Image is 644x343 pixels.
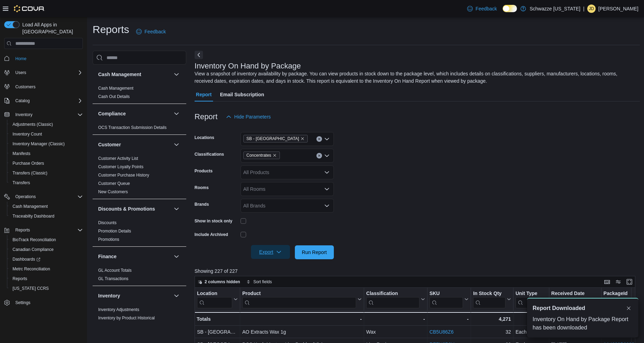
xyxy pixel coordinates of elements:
[7,274,86,284] button: Reports
[10,202,50,211] a: Cash Management
[7,202,86,211] button: Cash Management
[93,23,129,36] h1: Reports
[10,236,59,244] a: BioTrack Reconciliation
[197,291,238,308] button: Location
[15,70,26,75] span: Users
[429,329,453,335] a: CB5U86Z6
[429,291,463,297] div: SKU
[13,193,39,201] button: Operations
[13,266,50,272] span: Metrc Reconciliation
[10,149,33,158] a: Manifests
[98,189,128,194] a: New Customers
[366,328,425,336] div: Wax
[13,276,27,281] span: Reports
[316,136,322,142] button: Clear input
[473,291,511,308] button: In Stock Qty
[300,137,305,141] button: Remove SB - Glendale from selection in this group
[7,264,86,274] button: Metrc Reconciliation
[195,185,209,190] label: Rooms
[98,292,120,299] h3: Inventory
[7,211,86,221] button: Traceabilty Dashboard
[13,97,32,105] button: Catalog
[4,50,83,326] nav: Complex example
[10,212,57,220] a: Traceabilty Dashboard
[13,256,40,262] span: Dashboards
[13,68,83,77] span: Users
[98,110,171,117] button: Compliance
[324,203,330,209] button: Open list of options
[251,245,290,259] button: Export
[246,135,299,142] span: SB - [GEOGRAPHIC_DATA]
[98,94,130,99] span: Cash Out Details
[10,159,83,168] span: Purchase Orders
[98,110,126,117] h3: Compliance
[196,88,212,101] span: Report
[133,25,168,39] a: Feedback
[13,213,54,219] span: Traceabilty Dashboard
[473,291,505,297] div: In Stock Qty
[98,141,121,148] h3: Customer
[98,228,131,234] span: Promotion Details
[1,68,86,77] button: Users
[10,236,83,244] span: BioTrack Reconciliation
[14,5,45,12] img: Cova
[1,110,86,120] button: Inventory
[223,110,274,124] button: Hide Parameters
[7,168,86,178] button: Transfers (Classic)
[473,315,511,323] div: 4,271
[1,192,86,202] button: Operations
[98,85,133,91] span: Cash Management
[195,202,209,207] label: Brands
[98,205,155,212] h3: Discounts & Promotions
[98,237,119,242] a: Promotions
[316,153,322,158] button: Clear input
[1,297,86,308] button: Settings
[98,71,141,78] h3: Cash Management
[98,125,167,130] a: OCS Transaction Submission Details
[13,54,83,63] span: Home
[533,315,633,332] div: Inventory On Hand by Package Report has been downloaded
[464,2,500,16] a: Feedback
[7,149,86,158] button: Manifests
[625,304,633,312] button: Dismiss toast
[15,84,36,90] span: Customers
[7,129,86,139] button: Inventory Count
[503,5,517,12] input: Dark Mode
[93,123,186,134] div: Compliance
[13,170,47,176] span: Transfers (Classic)
[172,292,181,300] button: Inventory
[197,328,238,336] div: SB - [GEOGRAPHIC_DATA]
[98,276,128,281] span: GL Transactions
[366,291,419,297] div: Classification
[516,291,541,308] div: Unit Type
[242,291,356,297] div: Product
[195,135,214,140] label: Locations
[98,205,171,212] button: Discounts & Promotions
[243,152,280,159] span: Concentrates
[598,5,638,13] p: [PERSON_NAME]
[10,120,83,129] span: Adjustments (Classic)
[172,140,181,149] button: Customer
[98,268,132,273] a: GL Account Totals
[324,186,330,192] button: Open list of options
[10,140,83,148] span: Inventory Manager (Classic)
[10,284,52,293] a: [US_STATE] CCRS
[98,94,130,99] a: Cash Out Details
[295,245,334,259] button: Run Report
[195,168,213,174] label: Products
[15,56,26,62] span: Home
[98,276,128,281] a: GL Transactions
[93,219,186,246] div: Discounts & Promotions
[242,291,356,308] div: Product
[10,140,68,148] a: Inventory Manager (Classic)
[255,245,286,259] span: Export
[195,70,636,85] div: View a snapshot of inventory availability by package. You can view products in stock down to the ...
[13,237,56,243] span: BioTrack Reconciliation
[98,253,171,260] button: Finance
[243,135,308,142] span: SB - Glendale
[98,125,167,130] span: OCS Transaction Submission Details
[473,328,511,336] div: 32
[503,12,503,13] span: Dark Mode
[13,247,54,252] span: Canadian Compliance
[324,136,330,142] button: Open list of options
